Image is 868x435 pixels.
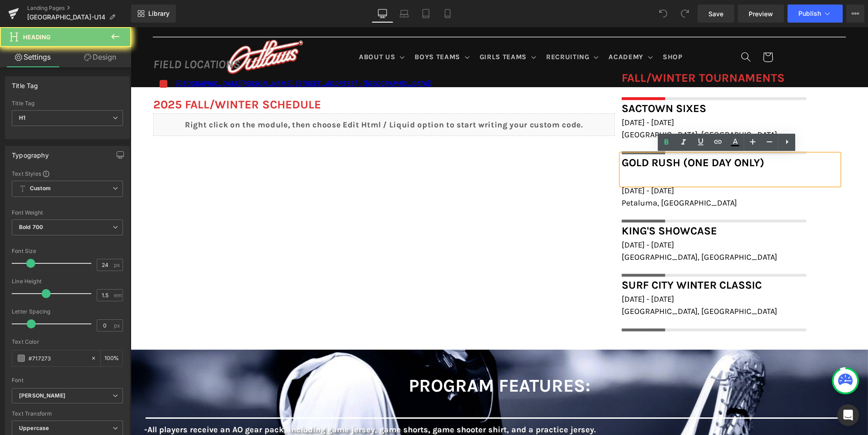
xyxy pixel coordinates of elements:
[278,348,460,369] font: PROGRAM FEATURES:
[28,353,86,363] input: Color
[749,9,773,19] span: Preview
[738,5,784,23] a: Preview
[23,30,109,44] i: FIELD LOCATIONS
[12,278,123,285] div: Line Height
[19,392,66,400] i: [PERSON_NAME]
[12,170,123,177] div: Text Styles
[19,114,25,121] b: H1
[437,5,458,23] a: Mobile
[654,5,672,23] button: Undo
[67,47,133,67] a: Design
[491,171,606,181] span: Petaluma, [GEOGRAPHIC_DATA]
[788,5,843,23] button: Publish
[708,9,723,19] span: Save
[491,90,543,100] span: [DATE] - [DATE]
[491,197,586,210] span: King's Showcase
[12,377,123,384] div: Font
[393,5,415,23] a: Laptop
[491,213,543,223] span: [DATE] - [DATE]
[846,5,864,23] button: More
[23,33,51,41] span: Heading
[30,185,51,192] b: Custom
[491,252,631,264] span: Surf City Winter Classic
[27,5,131,12] a: Landing Pages
[12,339,123,345] div: Text Color
[14,398,465,407] strong: -All players receive an AO gear pack, including game jersey, game shorts, game shooter shirt, and...
[491,225,646,235] span: [GEOGRAPHIC_DATA], [GEOGRAPHIC_DATA]
[101,351,123,366] div: %
[491,103,646,112] span: [GEOGRAPHIC_DATA], [GEOGRAPHIC_DATA]
[19,224,43,230] b: Bold 700
[114,323,122,328] span: px
[415,5,437,23] a: Tablet
[45,52,302,61] a: [GEOGRAPHIC_DATA][PERSON_NAME], [STREET_ADDRESS] - ([GEOGRAPHIC_DATA])
[23,70,190,84] span: 2025 FALL/WINTER Schedule
[491,267,543,277] span: [DATE] - [DATE]
[12,411,123,417] div: Text Transform
[114,292,122,298] span: em
[12,77,38,89] div: Title Tag
[491,44,654,58] span: FALL/WINTER TOURNAMENTS
[12,146,49,159] div: Typography
[12,210,123,216] div: Font Weight
[148,9,170,18] span: Library
[491,279,646,289] span: [GEOGRAPHIC_DATA], [GEOGRAPHIC_DATA]
[131,5,176,23] a: New Library
[491,129,634,142] font: Gold Rush (one day only)
[19,425,49,431] b: Uppercase
[12,100,123,107] div: Title Tag
[114,262,122,268] span: px
[27,14,105,21] span: [GEOGRAPHIC_DATA]-U14
[12,309,123,315] div: Letter Spacing
[676,5,694,23] button: Redo
[491,159,543,168] span: [DATE] - [DATE]
[12,248,123,254] div: Font Size
[491,75,576,88] span: Sactown Sixes
[372,5,393,23] a: Desktop
[798,10,821,17] span: Publish
[837,404,859,426] div: Open Intercom Messenger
